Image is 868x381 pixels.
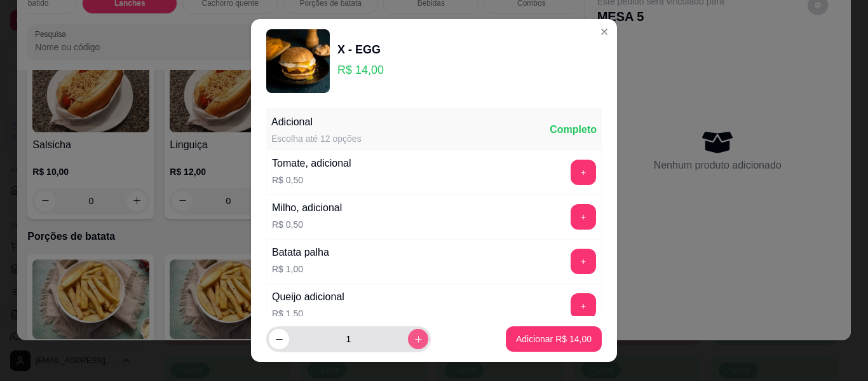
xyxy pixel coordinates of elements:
button: decrease-product-quantity [269,329,289,349]
p: R$ 0,50 [272,174,351,186]
button: add [571,204,596,230]
p: R$ 0,50 [272,218,342,231]
button: Adicionar R$ 14,00 [506,326,602,352]
p: R$ 14,00 [337,61,384,79]
p: R$ 1,00 [272,263,329,275]
img: product-image [266,29,330,93]
button: increase-product-quantity [408,329,428,349]
div: X - EGG [337,41,384,59]
div: Tomate, adicional [272,156,351,171]
button: add [571,249,596,274]
div: Queijo adicional [272,289,344,305]
button: Close [594,22,614,42]
div: Adicional [271,114,362,130]
div: Escolha até 12 opções [271,132,362,145]
div: Completo [550,122,597,137]
div: Milho, adicional [272,200,342,216]
button: add [571,293,596,319]
p: Adicionar R$ 14,00 [516,333,592,345]
div: Batata palha [272,245,329,260]
button: add [571,160,596,185]
p: R$ 1,50 [272,307,344,320]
